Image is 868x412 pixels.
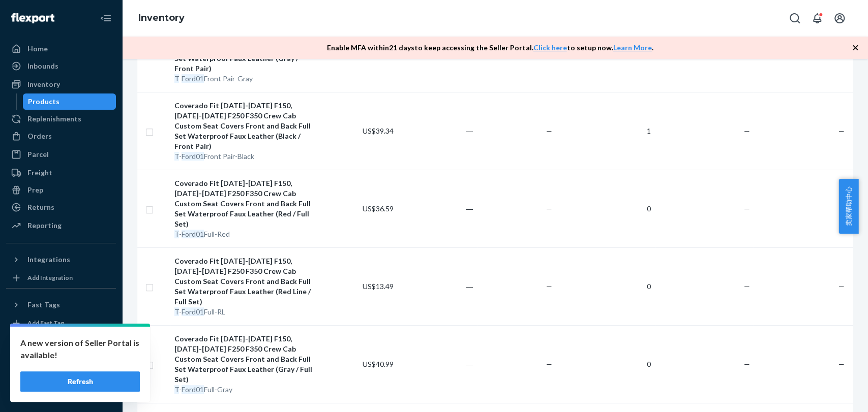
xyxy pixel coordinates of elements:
a: Click here [533,43,567,52]
span: US$39.34 [363,126,394,135]
ol: breadcrumbs [130,4,193,33]
td: 0 [556,170,655,247]
em: T [174,152,179,161]
div: Reporting [27,220,62,231]
div: Prep [27,185,43,195]
div: - Front Pair-Black [174,151,315,162]
div: Replenishments [27,114,81,124]
div: Coverado Fit [DATE]-[DATE] F150, [DATE]-[DATE] F250 F350 Crew Cab Custom Seat Covers Front and Ba... [174,256,315,307]
em: T [174,230,179,238]
span: — [743,282,750,291]
em: Ford01 [182,385,204,394]
button: Open Search Box [785,8,805,28]
a: Freight [6,165,116,181]
a: Reporting [6,217,116,234]
em: Ford01 [182,307,204,316]
a: Help Center [6,368,116,384]
div: Coverado Fit [DATE]-[DATE] F150, [DATE]-[DATE] F250 F350 Crew Cab Custom Seat Covers Front and Ba... [174,334,315,385]
a: Orders [6,128,116,144]
span: — [839,360,845,368]
td: ― [398,247,477,325]
span: — [839,282,845,291]
a: Talk to Support [6,351,116,367]
button: Open account menu [829,8,850,28]
a: Home [6,41,116,57]
div: Add Integration [27,273,73,282]
a: Prep [6,182,116,198]
p: A new version of Seller Portal is available! [20,337,140,361]
span: US$13.49 [363,282,394,291]
td: 0 [556,247,655,325]
em: T [174,74,179,83]
button: Open notifications [807,8,827,28]
a: Add Fast Tag [6,317,116,329]
span: US$40.99 [363,360,394,368]
button: Fast Tags [6,297,116,313]
a: Settings [6,333,116,350]
span: — [546,360,552,368]
button: 卖家帮助中心 [839,179,858,234]
td: 0 [556,325,655,403]
div: Orders [27,131,52,141]
div: Home [27,44,48,54]
div: - Full-Gray [174,385,315,395]
a: Returns [6,199,116,215]
a: Products [23,93,116,110]
a: Inventory [6,76,116,92]
div: Inbounds [27,61,58,71]
div: Parcel [27,149,49,160]
td: 1 [556,92,655,170]
div: Products [28,97,59,107]
td: ― [398,92,477,170]
div: Returns [27,202,54,212]
span: — [743,204,750,213]
a: Add Integration [6,272,116,284]
em: Ford01 [182,152,204,161]
div: Integrations [27,255,70,265]
em: T [174,385,179,394]
em: T [174,307,179,316]
a: Inventory [138,12,185,23]
em: Ford01 [182,230,204,238]
a: Replenishments [6,111,116,127]
div: - Front Pair-Gray [174,74,315,84]
em: Ford01 [182,74,204,83]
button: Refresh [20,371,140,392]
span: — [839,126,845,135]
a: Learn More [613,43,652,52]
div: Fast Tags [27,300,60,310]
div: Inventory [27,79,60,89]
button: Close Navigation [96,8,116,28]
div: - Full-RL [174,307,315,317]
div: Freight [27,168,52,178]
td: ― [398,170,477,247]
div: Coverado Fit [DATE]-[DATE] F150, [DATE]-[DATE] F250 F350 Crew Cab Custom Seat Covers Front and Ba... [174,101,315,151]
img: Flexport logo [11,13,54,23]
a: Inbounds [6,58,116,74]
td: ― [398,325,477,403]
div: - Full-Red [174,229,315,239]
span: — [743,126,750,135]
button: Integrations [6,251,116,268]
span: — [546,282,552,291]
span: US$36.59 [363,204,394,213]
button: Give Feedback [6,385,116,401]
div: Add Fast Tag [27,319,64,327]
div: Coverado Fit [DATE]-[DATE] F150, [DATE]-[DATE] F250 F350 Crew Cab Custom Seat Covers Front and Ba... [174,178,315,229]
span: — [743,360,750,368]
p: Enable MFA within 21 days to keep accessing the Seller Portal. to setup now. . [327,43,653,53]
span: — [546,126,552,135]
a: Parcel [6,146,116,163]
span: — [546,204,552,213]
